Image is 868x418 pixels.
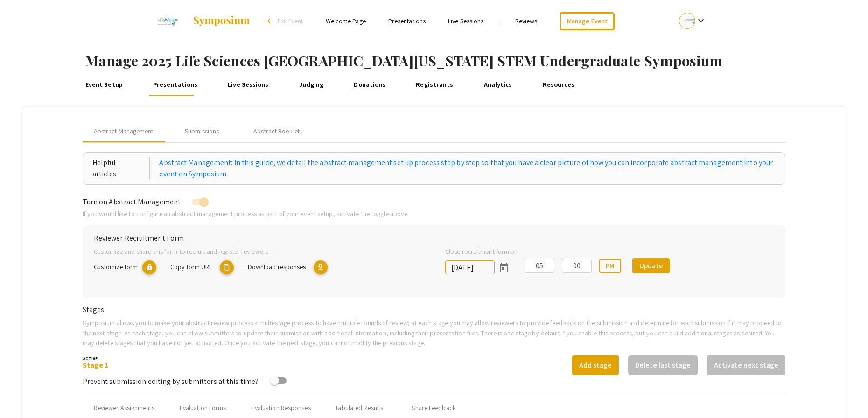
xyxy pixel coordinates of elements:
[92,157,150,180] div: Helpful articles
[560,12,615,30] a: Manage Event
[414,73,455,96] a: Registrants
[388,17,426,25] a: Presentations
[152,9,251,33] a: 2025 Life Sciences South Florida STEM Undergraduate Symposium
[252,403,311,413] div: Evaluation Responses
[632,258,670,273] button: Update
[152,9,183,33] img: 2025 Life Sciences South Florida STEM Undergraduate Symposium
[267,18,273,24] div: arrow_back_ios
[142,260,156,274] mat-icon: lock
[83,360,109,370] a: Stage 1
[94,126,154,136] span: Abstract Management
[554,260,562,272] div: :
[253,126,300,136] div: Abstract Booklet
[83,318,786,348] p: Symposium allows you to make your abstract review process a multi-stage process to have multiple ...
[352,73,388,96] a: Donations
[94,262,138,271] span: Customize form
[83,305,786,314] h6: Stages
[445,246,519,257] label: Close recruitment form on:
[326,17,366,25] a: Welcome Page
[599,259,621,273] button: PM
[220,260,234,274] mat-icon: copy URL
[83,197,181,207] span: Turn on Abstract Management
[94,403,154,413] div: Reviewer Assignments
[226,73,271,96] a: Live Sessions
[515,17,538,25] a: Reviews
[412,403,455,413] div: Share Feedback
[314,260,328,274] mat-icon: Export responses
[448,17,483,25] a: Live Sessions
[707,355,785,375] button: Activate next stage
[669,10,716,31] button: Expand account dropdown
[83,376,259,386] span: Prevent submission editing by submitters at this time?
[495,258,513,277] button: Open calendar
[83,209,786,219] p: If you would like to configure an abstract management process as part of your event setup, activa...
[628,355,698,375] button: Delete last stage
[94,246,419,257] p: Customize and share this form to recruit and register reviewers:
[572,355,619,375] button: Add stage
[159,157,776,180] a: Abstract Management: In this guide, we detail the abstract management set up process step by step...
[180,403,226,413] div: Evaluation Forms
[482,73,514,96] a: Analytics
[525,259,554,273] input: Hours
[695,15,707,26] mat-icon: Expand account dropdown
[185,126,219,136] div: Submissions
[94,234,775,243] h6: Reviewer Recruitment Form
[562,259,592,273] input: Minutes
[83,73,125,96] a: Event Setup
[495,17,504,25] li: |
[248,262,306,271] span: Download responses
[540,73,577,96] a: Resources
[192,15,251,27] img: Symposium by ForagerOne
[278,17,303,25] span: Exit Event
[335,403,383,413] div: Tabulated Results
[7,376,40,411] iframe: Chat
[151,73,200,96] a: Presentations
[297,73,326,96] a: Judging
[85,52,868,69] h1: Manage 2025 Life Sciences [GEOGRAPHIC_DATA][US_STATE] STEM Undergraduate Symposium
[170,262,212,271] span: Copy form URL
